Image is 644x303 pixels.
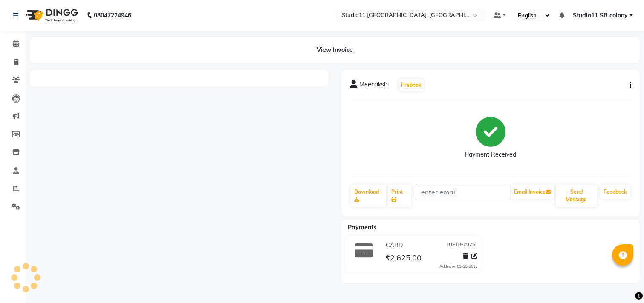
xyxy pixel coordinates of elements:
img: logo [22,3,80,27]
a: Download [351,185,387,207]
div: View Invoice [30,37,640,63]
b: 08047224946 [94,3,131,27]
div: Added on 01-10-2025 [439,263,477,269]
span: 01-10-2025 [447,241,475,250]
span: Meenakshi [359,80,389,92]
a: Print [388,185,411,207]
button: Email Invoice [511,185,554,199]
input: enter email [416,184,510,200]
a: Feedback [600,185,630,199]
span: CARD [386,241,403,250]
button: Prebook [399,79,424,91]
span: ₹2,625.00 [385,253,422,265]
span: Payments [348,223,376,231]
div: Payment Received [465,150,516,159]
button: Send Message [556,185,597,207]
span: Studio11 SB colony [573,11,628,20]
